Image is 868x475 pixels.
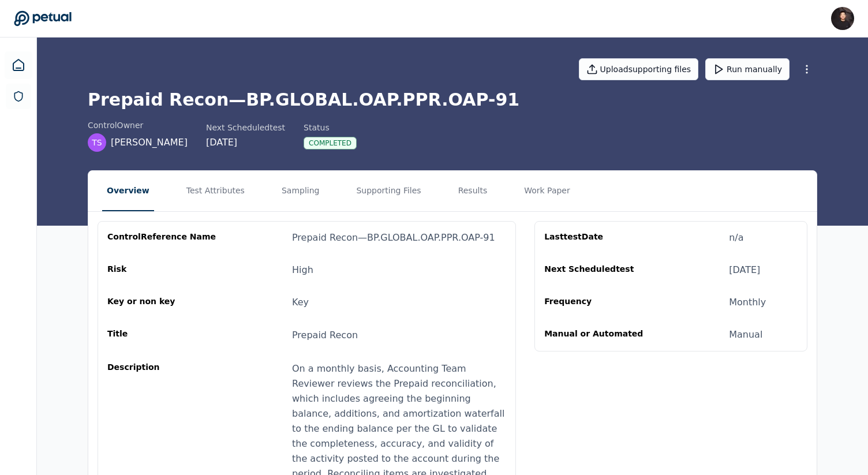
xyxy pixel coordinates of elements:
a: Dashboard [5,51,32,79]
div: Last test Date [544,231,655,245]
div: Key [292,296,309,309]
button: Overview [102,171,154,211]
button: Results [454,171,492,211]
button: Sampling [277,171,324,211]
div: Risk [107,263,218,277]
div: Status [304,122,357,133]
div: Manual or Automated [544,328,655,342]
div: control Reference Name [107,231,218,245]
div: Monthly [729,296,766,309]
div: Completed [304,137,357,149]
div: Manual [729,328,762,342]
span: Prepaid Recon [292,330,358,341]
nav: Tabs [88,171,817,211]
button: Run manually [705,58,790,80]
button: More Options [796,59,817,80]
span: [PERSON_NAME] [111,136,188,149]
button: Uploadsupporting files [579,58,699,80]
div: Title [107,328,218,343]
span: TS [92,137,102,148]
div: control Owner [88,119,188,131]
button: Test Attributes [182,171,249,211]
div: Next Scheduled test [544,263,655,277]
button: Work Paper [519,171,575,211]
div: [DATE] [206,136,285,149]
button: Supporting Files [351,171,425,211]
h1: Prepaid Recon — BP.GLOBAL.OAP.PPR.OAP-91 [88,89,817,110]
div: Frequency [544,296,655,309]
div: [DATE] [729,263,760,277]
div: Prepaid Recon — BP.GLOBAL.OAP.PPR.OAP-91 [292,231,495,245]
div: High [292,263,313,277]
a: Go to Dashboard [14,10,72,27]
a: SOC [6,84,31,109]
div: Key or non key [107,296,218,309]
img: James Lee [831,7,854,30]
div: n/a [729,231,743,245]
div: Next Scheduled test [206,122,285,133]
